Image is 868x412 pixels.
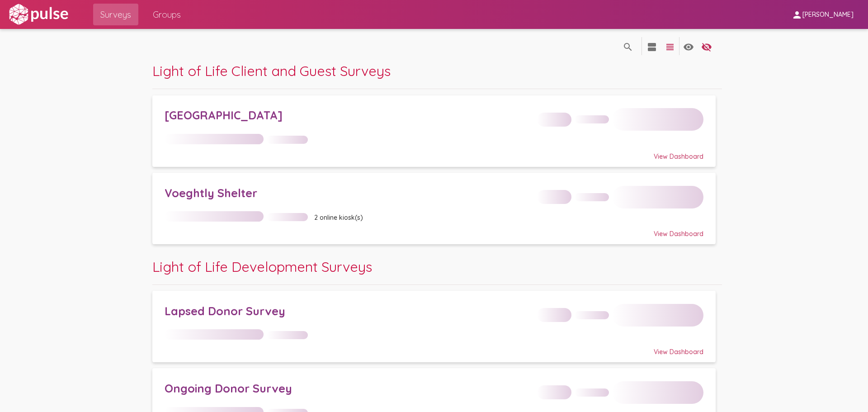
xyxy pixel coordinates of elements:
[146,4,188,25] a: Groups
[153,6,181,23] span: Groups
[100,6,131,23] span: Surveys
[152,291,716,362] a: Lapsed Donor SurveyView Dashboard
[665,42,675,52] mat-icon: language
[165,340,703,356] div: View Dashboard
[165,186,531,200] div: Voeghtly Shelter
[698,37,716,55] button: language
[619,37,637,55] button: language
[683,42,694,52] mat-icon: language
[7,3,70,26] img: white-logo.svg
[152,173,716,244] a: Voeghtly Shelter2 online kiosk(s)View Dashboard
[784,6,861,23] button: [PERSON_NAME]
[165,381,531,395] div: Ongoing Donor Survey
[152,62,391,80] span: Light of Life Client and Guest Surveys
[165,222,703,238] div: View Dashboard
[679,37,698,55] button: language
[661,37,679,55] button: language
[314,213,363,222] span: 2 online kiosk(s)
[165,108,531,122] div: [GEOGRAPHIC_DATA]
[802,11,854,19] span: [PERSON_NAME]
[623,42,633,52] mat-icon: language
[165,304,531,318] div: Lapsed Donor Survey
[165,144,703,161] div: View Dashboard
[152,258,372,275] span: Light of Life Development Surveys
[643,37,661,55] button: language
[792,9,802,20] mat-icon: person
[93,4,138,25] a: Surveys
[646,42,657,52] mat-icon: language
[152,95,716,167] a: [GEOGRAPHIC_DATA]View Dashboard
[701,42,712,52] mat-icon: language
